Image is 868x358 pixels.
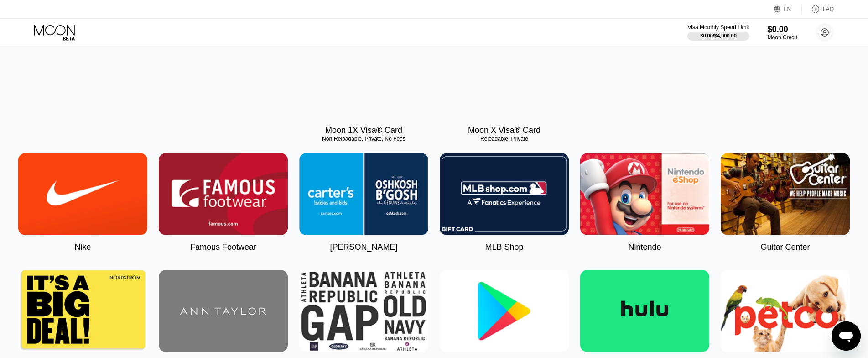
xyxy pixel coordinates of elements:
[687,24,749,31] div: Visa Monthly Spend Limit
[628,242,661,252] div: Nintendo
[485,242,523,252] div: MLB Shop
[760,242,810,252] div: Guitar Center
[330,242,397,252] div: [PERSON_NAME]
[768,34,797,41] div: Moon Credit
[190,242,256,252] div: Famous Footwear
[784,6,791,12] div: EN
[74,242,91,252] div: Nike
[802,5,834,14] div: FAQ
[700,33,737,38] div: $0.00 / $4,000.00
[832,321,861,351] iframe: Button to launch messaging window
[440,136,569,142] div: Reloadable, Private
[823,6,834,12] div: FAQ
[768,25,797,34] div: $0.00
[325,126,402,135] div: Moon 1X Visa® Card
[687,24,749,41] div: Visa Monthly Spend Limit$0.00/$4,000.00
[299,136,428,142] div: Non-Reloadable, Private, No Fees
[768,25,797,41] div: $0.00Moon Credit
[468,126,541,135] div: Moon X Visa® Card
[774,5,802,14] div: EN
